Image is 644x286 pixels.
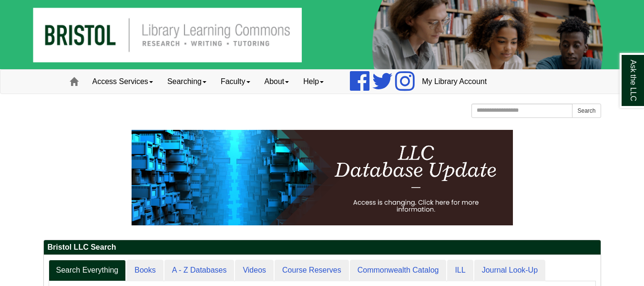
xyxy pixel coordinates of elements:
a: Course Reserves [275,260,349,281]
a: Searching [160,70,214,94]
a: Journal Look-Up [474,260,545,281]
a: Access Services [85,70,160,94]
h2: Bristol LLC Search [44,240,601,255]
a: Faculty [214,70,257,94]
a: ILL [447,260,473,281]
a: About [257,70,296,94]
a: Search Everything [49,260,126,281]
img: HTML tutorial [132,130,513,225]
a: A - Z Databases [164,260,235,281]
a: Videos [235,260,274,281]
a: Books [127,260,163,281]
a: My Library Account [415,70,494,94]
a: Commonwealth Catalog [350,260,447,281]
button: Search [572,104,601,118]
a: Help [296,70,331,94]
